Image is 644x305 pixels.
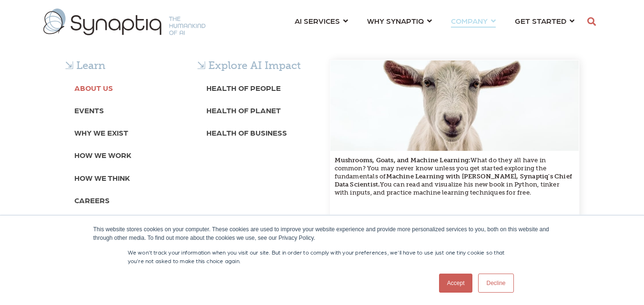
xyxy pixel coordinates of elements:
[451,12,496,30] a: COMPANY
[451,14,488,27] span: COMPANY
[128,248,517,265] p: We won't track your information when you visit our site. But in order to comply with your prefere...
[295,14,340,27] span: AI SERVICES
[515,14,566,27] span: GET STARTED
[478,274,513,293] a: Decline
[439,274,473,293] a: Accept
[367,12,432,30] a: WHY SYNAPTIQ
[515,12,574,30] a: GET STARTED
[43,9,205,35] img: synaptiq logo-1
[285,5,584,39] nav: menu
[367,14,424,27] span: WHY SYNAPTIQ
[295,12,348,30] a: AI SERVICES
[93,225,551,242] div: This website stores cookies on your computer. These cookies are used to improve your website expe...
